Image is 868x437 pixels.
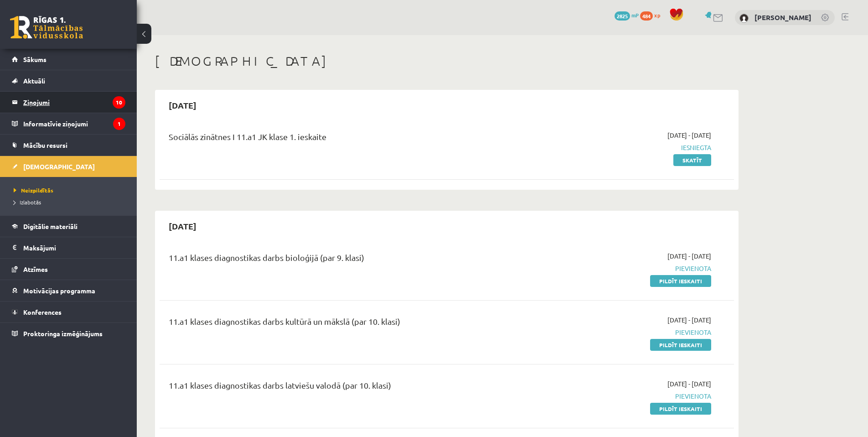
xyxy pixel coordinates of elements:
[23,265,48,273] span: Atzīmes
[640,11,653,21] span: 484
[615,11,639,19] a: 2825 mP
[667,251,711,261] span: [DATE] - [DATE]
[12,135,125,156] a: Mācību resursi
[640,11,665,19] a: 484 xp
[23,92,125,113] legend: Ziņojumi
[650,403,711,415] a: Pildīt ieskaiti
[14,198,41,206] span: Izlabotās
[169,315,526,332] div: 11.a1 klases diagnostikas darbs kultūrā un mākslā (par 10. klasi)
[169,130,526,147] div: Sociālās zinātnes I 11.a1 JK klase 1. ieskaite
[155,53,739,69] h1: [DEMOGRAPHIC_DATA]
[539,264,711,273] span: Pievienota
[23,222,77,230] span: Digitālie materiāli
[12,237,125,258] a: Maksājumi
[615,11,630,21] span: 2825
[14,198,128,206] a: Izlabotās
[12,156,125,177] a: [DEMOGRAPHIC_DATA]
[650,339,711,351] a: Pildīt ieskaiti
[10,16,83,39] a: Rīgas 1. Tālmācības vidusskola
[169,379,526,396] div: 11.a1 klases diagnostikas darbs latviešu valodā (par 10. klasi)
[14,186,128,194] a: Neizpildītās
[23,141,67,149] span: Mācību resursi
[539,328,711,337] span: Pievienota
[673,154,711,166] a: Skatīt
[169,251,526,268] div: 11.a1 klases diagnostikas darbs bioloģijā (par 9. klasi)
[113,118,125,130] i: 1
[12,302,125,323] a: Konferences
[12,259,125,280] a: Atzīmes
[12,70,125,91] a: Aktuāli
[23,162,95,171] span: [DEMOGRAPHIC_DATA]
[754,13,811,22] a: [PERSON_NAME]
[12,92,125,113] a: Ziņojumi10
[12,216,125,237] a: Digitālie materiāli
[739,14,749,23] img: Kristaps Borisovs
[23,329,103,338] span: Proktoringa izmēģinājums
[539,143,711,152] span: Iesniegta
[12,323,125,344] a: Proktoringa izmēģinājums
[631,11,639,19] span: mP
[539,391,711,401] span: Pievienota
[667,130,711,140] span: [DATE] - [DATE]
[23,286,95,295] span: Motivācijas programma
[23,237,125,258] legend: Maksājumi
[23,77,45,85] span: Aktuāli
[14,187,53,194] span: Neizpildītās
[23,55,46,63] span: Sākums
[12,49,125,70] a: Sākums
[12,113,125,134] a: Informatīvie ziņojumi1
[12,280,125,301] a: Motivācijas programma
[667,379,711,389] span: [DATE] - [DATE]
[113,96,125,109] i: 10
[160,94,206,116] h2: [DATE]
[23,308,62,316] span: Konferences
[23,113,125,134] legend: Informatīvie ziņojumi
[160,215,206,237] h2: [DATE]
[667,315,711,325] span: [DATE] - [DATE]
[650,275,711,287] a: Pildīt ieskaiti
[654,11,660,19] span: xp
